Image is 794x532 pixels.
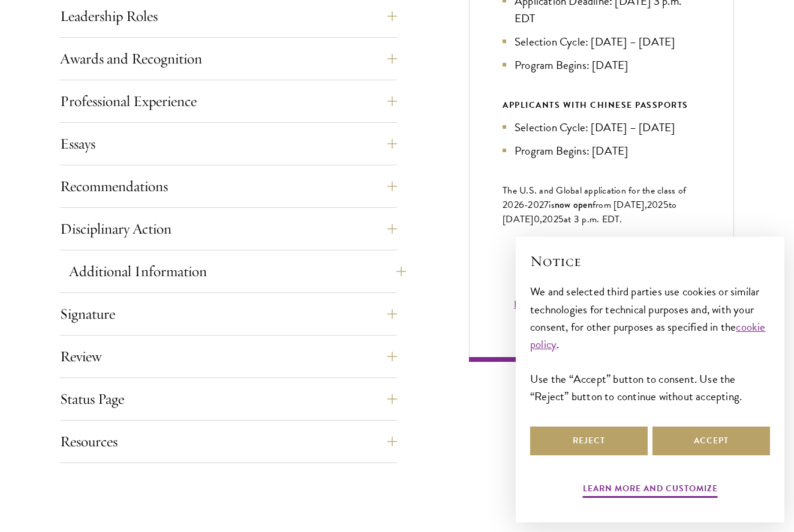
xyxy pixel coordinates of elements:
button: Professional Experience [60,87,397,116]
button: Reject [530,427,648,455]
button: Recommendations [60,172,397,201]
button: Awards and Recognition [60,44,397,73]
span: 202 [542,212,558,226]
span: is [549,198,555,212]
span: -202 [524,198,544,212]
h2: Notice [530,251,770,271]
div: We and selected third parties use cookies or similar technologies for technical purposes and, wit... [530,283,770,404]
div: a print-friendly PDF version of the application instructions [503,297,700,326]
span: 6 [519,198,524,212]
a: cookie policy [530,318,766,353]
button: Leadership Roles [60,2,397,31]
span: 0 [534,212,540,226]
span: to [DATE] [503,198,676,226]
button: Status Page [60,385,397,413]
div: APPLICANTS WITH CHINESE PASSPORTS [503,98,700,113]
button: Signature [60,300,397,328]
span: 5 [558,212,564,226]
li: Selection Cycle: [DATE] – [DATE] [503,119,700,136]
span: 7 [544,198,549,212]
span: at 3 p.m. EDT. [564,212,622,226]
button: Accept [652,427,770,455]
button: Essays [60,129,397,158]
button: Review [60,342,397,371]
button: Disciplinary Action [60,214,397,243]
span: 202 [647,198,663,212]
li: Program Begins: [DATE] [503,142,700,159]
button: Learn more and customize [583,481,718,500]
span: The U.S. and Global application for the class of 202 [503,183,686,212]
span: from [DATE], [593,198,647,212]
button: Resources [60,427,397,456]
span: now open [555,198,593,211]
li: Selection Cycle: [DATE] – [DATE] [503,33,700,50]
button: Additional Information [69,257,406,286]
li: Program Begins: [DATE] [503,56,700,74]
span: , [540,212,542,226]
span: 5 [663,198,669,212]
